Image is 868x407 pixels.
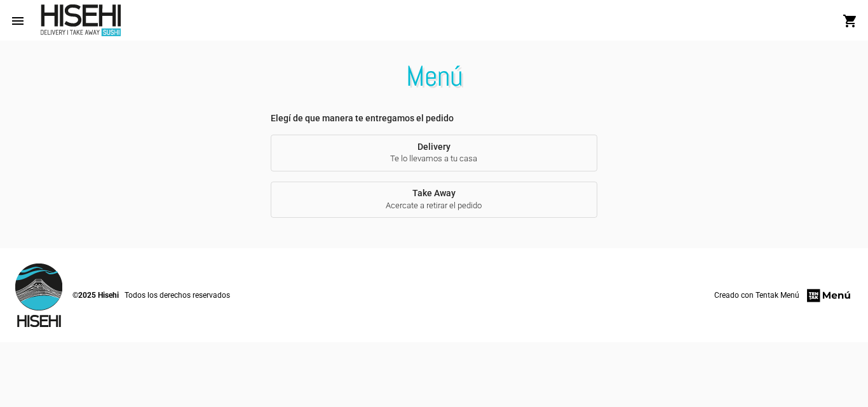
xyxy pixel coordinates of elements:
button: Take AwayAcercate a retirar el pedido [271,182,597,218]
img: menu-firm.png [805,287,853,304]
span: Todos los derechos reservados [125,289,230,302]
mat-icon: shopping_cart [843,13,858,29]
a: Creado con Tentak Menú [714,287,853,304]
mat-icon: menu [10,13,25,29]
span: Te lo llevamos a tu casa [281,153,587,164]
span: Acercate a retirar el pedido [281,200,587,211]
span: Take Away [281,188,587,211]
label: Elegí de que manera te entregamos el pedido [271,112,597,124]
button: DeliveryTe lo llevamos a tu casa [271,135,597,171]
span: ©2025 Hisehi [72,289,119,302]
span: Creado con Tentak Menú [714,289,799,302]
span: Delivery [281,142,587,165]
